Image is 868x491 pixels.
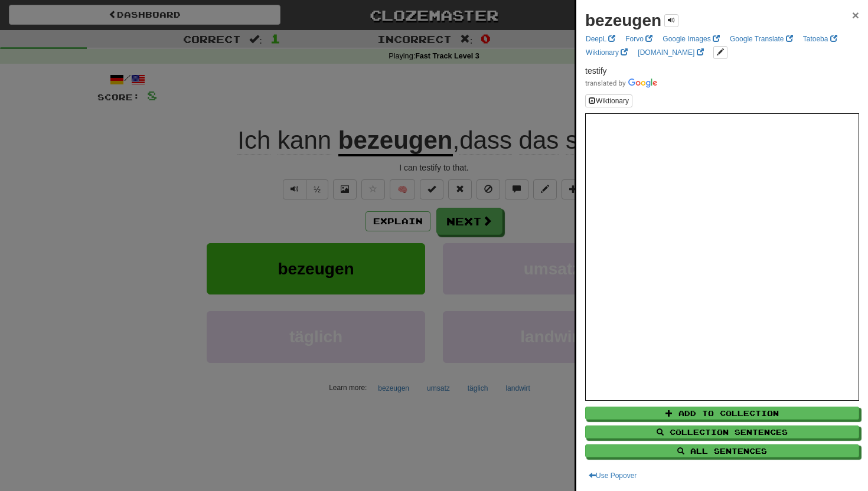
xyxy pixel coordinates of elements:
a: [DOMAIN_NAME] [634,46,707,59]
a: Google Translate [726,32,797,45]
a: Forvo [622,32,656,45]
button: All Sentences [585,444,859,457]
a: Wiktionary [582,46,631,59]
span: testify [585,66,607,76]
a: Google Images [659,32,723,45]
strong: bezeugen [585,11,661,30]
button: Use Popover [585,469,640,482]
img: Color short [585,78,657,88]
button: Close [852,9,859,21]
a: Tatoeba [800,32,841,45]
span: × [852,8,859,22]
button: Wiktionary [585,94,632,107]
button: Collection Sentences [585,425,859,438]
button: edit links [713,46,727,59]
button: Add to Collection [585,407,859,420]
a: DeepL [582,32,619,45]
